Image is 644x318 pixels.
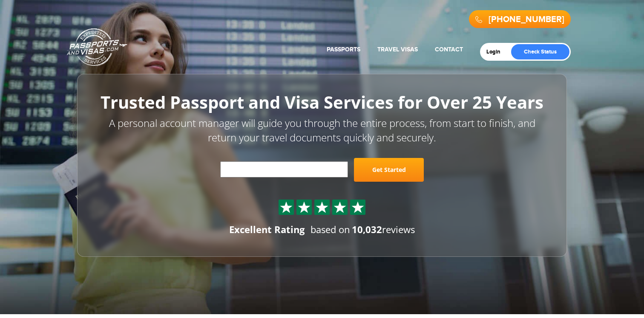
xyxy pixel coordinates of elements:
a: Contact [435,46,463,53]
h1: Trusted Passport and Visa Services for Over 25 Years [96,93,548,112]
a: Passports [327,46,360,53]
div: Excellent Rating [229,223,305,236]
p: A personal account manager will guide you through the entire process, from start to finish, and r... [96,116,548,145]
img: Sprite St [298,201,310,214]
a: Travel Visas [377,46,418,53]
a: Login [486,48,506,55]
img: Sprite St [333,201,346,214]
a: Check Status [511,44,569,59]
img: Sprite St [316,201,328,214]
span: reviews [352,223,415,236]
a: Get Started [354,158,424,182]
a: [PHONE_NUMBER] [489,14,564,25]
span: based on [310,223,350,236]
img: Sprite St [280,201,293,214]
a: Passports & [DOMAIN_NAME] [67,28,127,66]
strong: 10,032 [352,223,382,236]
img: Sprite St [351,201,364,214]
